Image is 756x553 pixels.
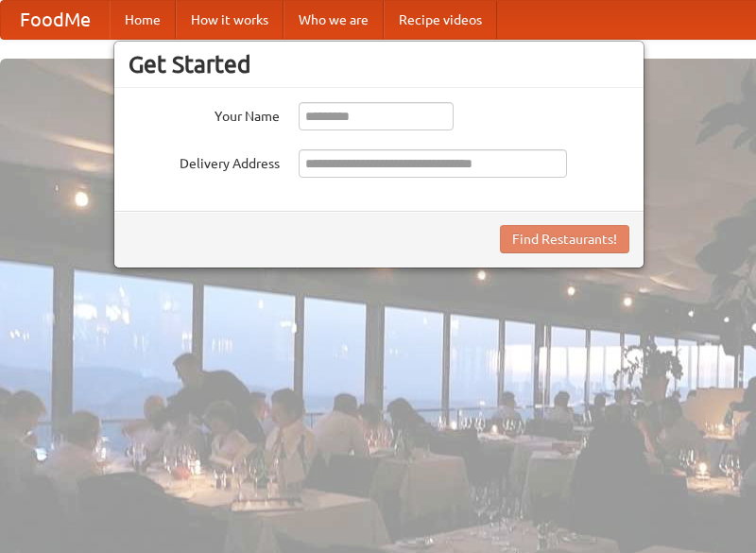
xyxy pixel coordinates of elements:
a: How it works [176,1,283,39]
a: Who we are [283,1,384,39]
a: Recipe videos [384,1,497,39]
a: FoodMe [1,1,110,39]
label: Your Name [129,102,280,126]
h3: Get Started [129,50,629,78]
label: Delivery Address [129,149,280,173]
button: Find Restaurants! [500,225,629,253]
a: Home [110,1,176,39]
